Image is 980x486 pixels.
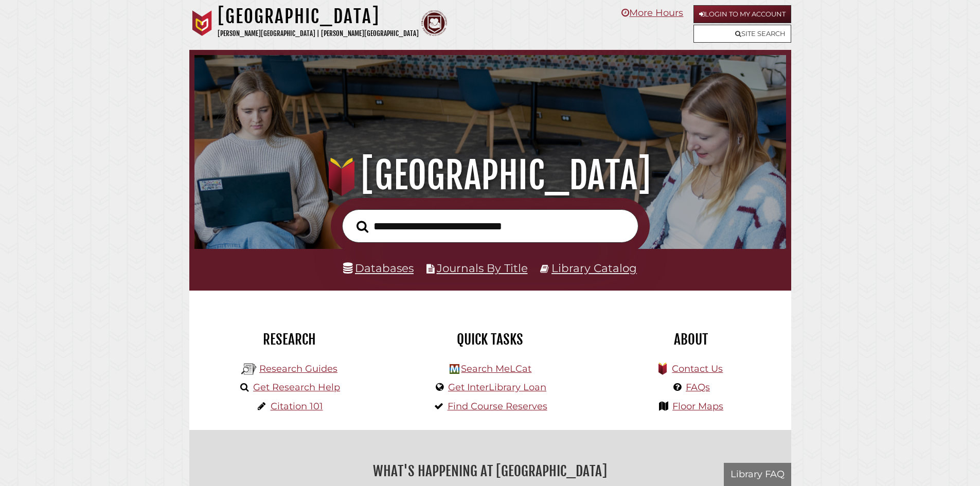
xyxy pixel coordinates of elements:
a: Get Research Help [253,382,340,393]
i: Search [357,220,368,233]
a: Find Course Reserves [448,401,547,412]
h2: Quick Tasks [398,331,583,348]
a: Journals By Title [437,261,528,275]
a: Databases [343,261,414,275]
a: FAQs [686,382,710,393]
button: Search [351,218,373,236]
img: Calvin University [189,10,215,36]
a: Library Catalog [551,261,637,275]
a: Citation 101 [271,401,323,412]
a: Contact Us [672,363,723,374]
h1: [GEOGRAPHIC_DATA] [209,153,771,198]
img: Hekman Library Logo [241,362,257,377]
h2: Research [197,331,382,348]
a: Search MeLCat [461,363,531,374]
a: More Hours [621,7,683,19]
a: Research Guides [259,363,337,374]
a: Login to My Account [693,5,791,23]
img: Hekman Library Logo [450,364,459,374]
a: Site Search [693,25,791,43]
p: [PERSON_NAME][GEOGRAPHIC_DATA] | [PERSON_NAME][GEOGRAPHIC_DATA] [218,28,419,40]
h1: [GEOGRAPHIC_DATA] [218,5,419,28]
a: Floor Maps [672,401,723,412]
img: Calvin Theological Seminary [421,10,447,36]
h2: What's Happening at [GEOGRAPHIC_DATA] [197,459,783,483]
a: Get InterLibrary Loan [448,382,546,393]
h2: About [598,331,783,348]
